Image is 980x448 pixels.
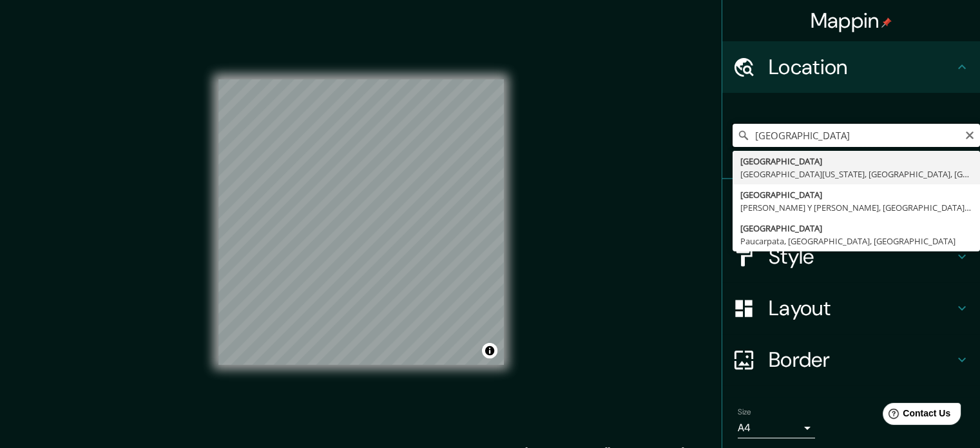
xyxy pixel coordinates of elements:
[218,79,504,365] canvas: Map
[722,334,980,385] div: Border
[965,128,975,141] button: Clear
[740,188,972,201] div: [GEOGRAPHIC_DATA]
[722,41,980,93] div: Location
[722,179,980,231] div: Pins
[769,244,954,269] h4: Style
[482,343,497,358] button: Toggle attribution
[769,54,954,80] h4: Location
[740,235,972,248] div: Paucarpata, [GEOGRAPHIC_DATA], [GEOGRAPHIC_DATA]
[722,231,980,282] div: Style
[865,398,966,434] iframe: Help widget launcher
[738,418,815,438] div: A4
[722,282,980,334] div: Layout
[740,222,972,235] div: [GEOGRAPHIC_DATA]
[740,155,972,168] div: [GEOGRAPHIC_DATA]
[811,8,892,34] h4: Mappin
[740,168,972,180] div: [GEOGRAPHIC_DATA][US_STATE], [GEOGRAPHIC_DATA], [GEOGRAPHIC_DATA]
[740,201,972,214] div: [PERSON_NAME] Y [PERSON_NAME], [GEOGRAPHIC_DATA], [GEOGRAPHIC_DATA]
[738,407,751,418] label: Size
[733,124,980,147] input: Pick your city or area
[769,347,954,373] h4: Border
[881,17,892,28] img: pin-icon.png
[769,295,954,321] h4: Layout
